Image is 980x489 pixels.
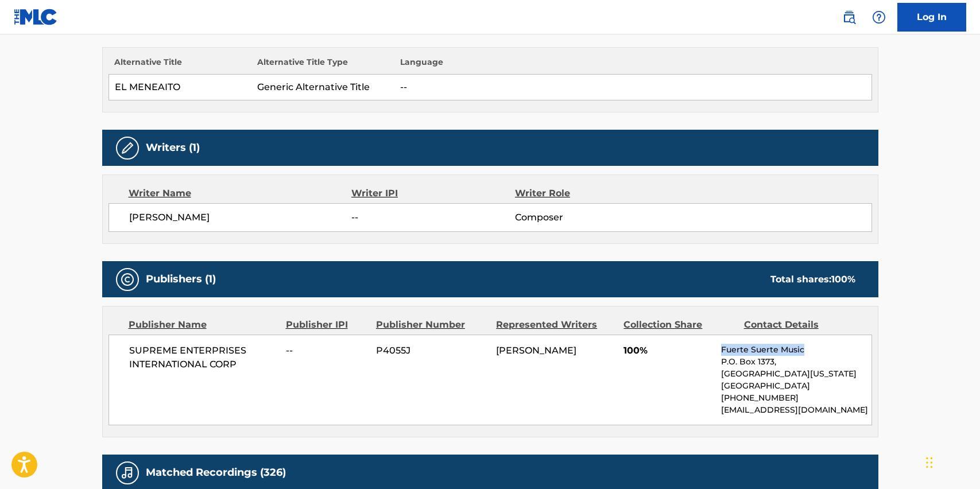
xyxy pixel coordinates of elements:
h5: Publishers (1) [146,273,216,286]
div: Publisher IPI [286,318,367,332]
p: [EMAIL_ADDRESS][DOMAIN_NAME] [721,404,871,416]
p: Fuerte Suerte Music [721,344,871,356]
img: Writers [121,141,134,155]
iframe: Chat Widget [923,434,980,489]
h5: Writers (1) [146,141,200,154]
a: Log In [897,3,966,32]
span: Composer [515,211,664,224]
span: -- [286,344,367,358]
td: EL MENEAITO [109,75,251,100]
td: -- [394,75,871,100]
div: Writer IPI [351,187,515,200]
span: P4055J [376,344,487,358]
th: Alternative Title Type [251,56,394,75]
span: [PERSON_NAME] [496,345,576,356]
div: Help [867,6,890,29]
img: MLC Logo [14,9,58,25]
div: Total shares: [770,273,855,286]
td: Generic Alternative Title [251,75,394,100]
p: [GEOGRAPHIC_DATA][US_STATE] [721,368,871,380]
p: [GEOGRAPHIC_DATA] [721,380,871,392]
div: Collection Share [623,318,735,332]
th: Language [394,56,871,75]
span: 100% [623,344,712,358]
div: Drag [926,445,933,480]
span: SUPREME ENTERPRISES INTERNATIONAL CORP [129,344,278,371]
img: help [872,10,886,24]
img: Publishers [121,273,134,286]
span: [PERSON_NAME] [129,211,352,224]
div: Contact Details [744,318,855,332]
th: Alternative Title [109,56,251,75]
div: Writer Role [515,187,664,200]
span: 100 % [831,274,855,285]
div: Writer Name [129,187,352,200]
p: P.O. Box 1373, [721,356,871,368]
a: Public Search [838,6,861,29]
p: [PHONE_NUMBER] [721,392,871,404]
span: -- [351,211,514,224]
h5: Matched Recordings (326) [146,466,286,479]
img: search [842,10,856,24]
div: Publisher Name [129,318,277,332]
div: Publisher Number [376,318,487,332]
div: Represented Writers [496,318,615,332]
img: Matched Recordings [121,466,134,480]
